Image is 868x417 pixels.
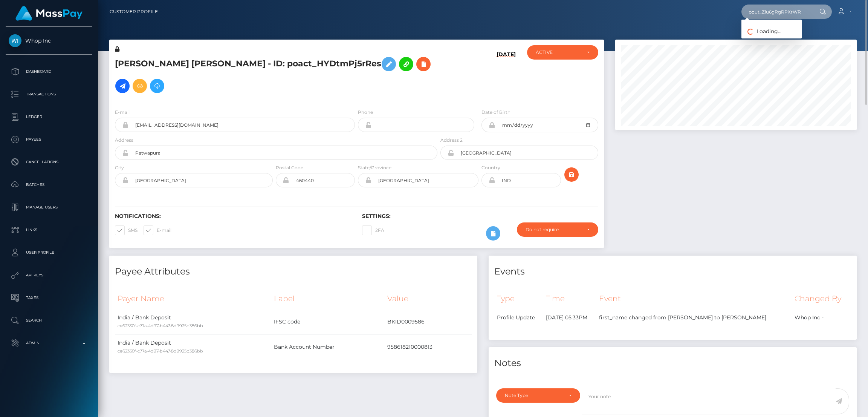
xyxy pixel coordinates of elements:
p: Manage Users [9,202,89,213]
label: 2FA [362,225,384,235]
a: User Profile [6,243,92,262]
a: Manage Users [6,198,92,217]
a: Links [6,221,92,239]
p: User Profile [9,247,89,258]
a: Batches [6,175,92,194]
p: Transactions [9,89,89,100]
label: E-mail [115,109,130,116]
label: SMS [115,225,138,235]
span: Whop Inc [6,37,92,44]
p: Dashboard [9,66,89,77]
th: Payer Name [115,288,271,309]
th: Value [385,288,472,309]
h4: Events [494,265,851,278]
a: Initiate Payout [115,79,130,93]
td: first_name changed from [PERSON_NAME] to [PERSON_NAME] [596,309,792,327]
h6: Notifications: [115,213,351,219]
h4: Notes [494,357,851,370]
th: Changed By [792,288,851,309]
button: ACTIVE [527,45,598,60]
small: ce62330f-c77a-4d97-b447-8d9925b386bb [118,348,203,354]
label: Country [481,164,500,171]
p: API Keys [9,270,89,281]
button: Note Type [496,388,580,403]
button: Do not require [517,222,598,237]
th: Event [596,288,792,309]
h5: [PERSON_NAME] [PERSON_NAME] - ID: poact_HYDtmPj5rRes [115,53,433,97]
a: Taxes [6,288,92,307]
p: Batches [9,179,89,190]
p: Payees [9,134,89,145]
img: Whop Inc [9,34,21,47]
a: Cancellations [6,153,92,172]
label: Address [115,137,133,144]
td: Profile Update [494,309,543,327]
p: Ledger [9,111,89,123]
td: BKID0009586 [385,309,472,334]
p: Cancellations [9,156,89,168]
div: Note Type [505,392,563,399]
a: Ledger [6,107,92,126]
a: Payees [6,130,92,149]
th: Type [494,288,543,309]
div: ACTIVE [536,49,581,55]
td: Whop Inc - [792,309,851,327]
a: Customer Profile [110,4,158,20]
input: Search... [741,5,812,19]
td: India / Bank Deposit [115,309,271,334]
a: Admin [6,334,92,353]
h6: Settings: [362,213,598,219]
p: Admin [9,337,89,349]
label: Address 2 [440,137,463,144]
td: 958618210000813 [385,334,472,360]
p: Search [9,315,89,326]
h6: [DATE] [497,51,516,100]
a: Transactions [6,85,92,104]
label: State/Province [358,164,391,171]
small: ce62330f-c77a-4d97-b447-8d9925b386bb [118,323,203,328]
h4: Payee Attributes [115,265,472,278]
a: API Keys [6,266,92,285]
td: Bank Account Number [271,334,385,360]
a: Search [6,311,92,330]
th: Label [271,288,385,309]
label: Date of Birth [481,109,510,116]
label: Postal Code [276,164,303,171]
label: E-mail [144,225,171,235]
a: Dashboard [6,62,92,81]
span: Loading... [741,28,781,35]
label: City [115,164,124,171]
div: Do not require [526,227,581,233]
td: [DATE] 05:33PM [543,309,596,327]
img: MassPay Logo [15,6,83,21]
th: Time [543,288,596,309]
td: India / Bank Deposit [115,334,271,360]
p: Taxes [9,292,89,304]
p: Links [9,224,89,236]
td: IFSC code [271,309,385,334]
label: Phone [358,109,373,116]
